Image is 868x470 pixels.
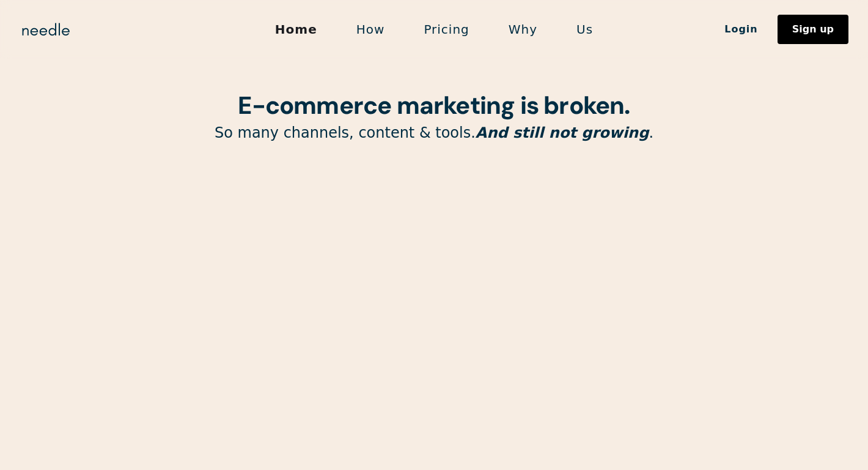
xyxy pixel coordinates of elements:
p: So many channels, content & tools. . [122,124,746,143]
a: Login [705,19,778,40]
strong: E-commerce marketing is broken. [238,89,630,121]
a: Why [489,17,557,42]
em: And still not growing [476,124,649,141]
a: Home [256,17,337,42]
a: How [337,17,405,42]
div: Sign up [792,24,834,34]
a: Sign up [778,15,848,44]
a: Pricing [404,17,488,42]
a: Us [557,17,612,42]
